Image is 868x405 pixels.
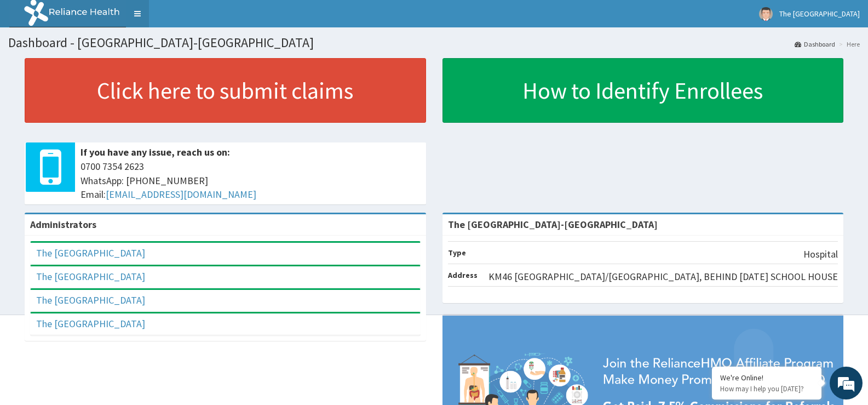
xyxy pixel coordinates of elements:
a: The [GEOGRAPHIC_DATA] [36,317,145,330]
div: We're Online! [720,373,813,383]
img: User Image [759,7,773,21]
a: The [GEOGRAPHIC_DATA] [36,270,145,283]
a: The [GEOGRAPHIC_DATA] [36,247,145,259]
p: How may I help you today? [720,384,813,393]
p: Hospital [803,247,838,261]
li: Here [836,39,860,49]
a: Click here to submit claims [25,58,426,123]
a: Dashboard [795,39,835,49]
b: If you have any issue, reach us on: [81,146,230,158]
span: The [GEOGRAPHIC_DATA] [779,9,860,19]
b: Administrators [30,218,96,231]
b: Address [448,270,478,280]
span: 0700 7354 2623 WhatsApp: [PHONE_NUMBER] Email: [81,159,421,202]
p: KM46 [GEOGRAPHIC_DATA]/[GEOGRAPHIC_DATA], BEHIND [DATE] SCHOOL HOUSE [488,270,838,284]
h1: Dashboard - [GEOGRAPHIC_DATA]-[GEOGRAPHIC_DATA] [8,36,860,50]
a: [EMAIL_ADDRESS][DOMAIN_NAME] [106,188,256,201]
b: Type [448,248,466,258]
a: How to Identify Enrollees [442,58,844,123]
a: The [GEOGRAPHIC_DATA] [36,294,145,306]
strong: The [GEOGRAPHIC_DATA]-[GEOGRAPHIC_DATA] [448,218,658,231]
